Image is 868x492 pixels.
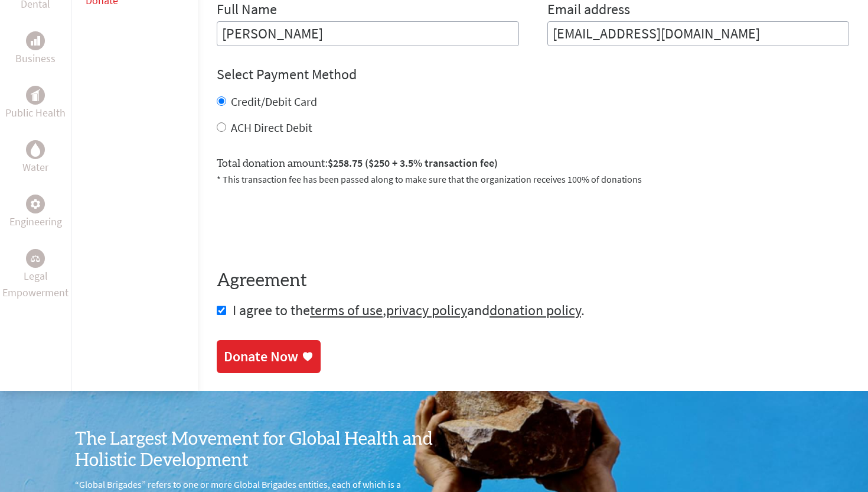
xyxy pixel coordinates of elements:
[217,21,519,46] input: Enter Full Name
[217,172,849,186] p: * This transaction fee has been passed along to make sure that the organization receives 100% of ...
[2,268,68,301] p: Legal Empowerment
[217,155,498,172] label: Total donation amount:
[31,255,40,262] img: Legal Empowerment
[217,200,396,247] iframe: reCAPTCHA
[2,249,68,301] a: Legal EmpowermentLegal Empowerment
[217,270,849,292] h4: Agreement
[26,31,45,50] div: Business
[233,301,585,319] span: I agree to the , and .
[217,340,321,373] a: Donate Now
[31,143,40,157] img: Water
[31,89,40,101] img: Public Health
[22,140,48,176] a: WaterWater
[22,159,48,176] p: Water
[26,249,45,268] div: Legal Empowerment
[328,156,498,170] span: $258.75 ($250 + 3.5% transaction fee)
[490,301,581,319] a: donation policy
[231,120,312,135] label: ACH Direct Debit
[75,429,434,471] h3: The Largest Movement for Global Health and Holistic Development
[9,213,62,230] p: Engineering
[5,105,66,121] p: Public Health
[547,21,850,46] input: Your Email
[26,140,45,159] div: Water
[15,50,56,67] p: Business
[9,195,62,230] a: EngineeringEngineering
[231,94,317,109] label: Credit/Debit Card
[310,301,383,319] a: terms of use
[15,31,56,67] a: BusinessBusiness
[26,86,45,105] div: Public Health
[5,86,66,121] a: Public HealthPublic Health
[217,65,849,84] h4: Select Payment Method
[31,36,40,46] img: Business
[224,347,298,366] div: Donate Now
[31,199,40,209] img: Engineering
[26,195,45,213] div: Engineering
[386,301,467,319] a: privacy policy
